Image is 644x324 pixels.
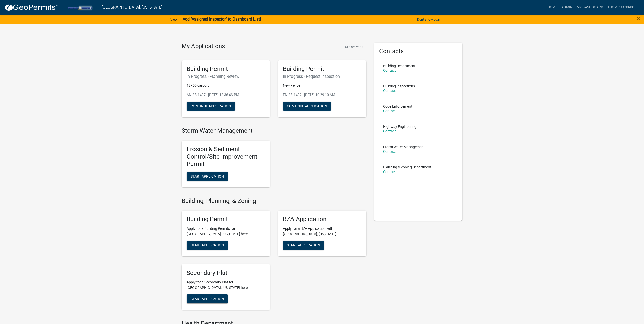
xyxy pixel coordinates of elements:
p: FN-25-1492 - [DATE] 10:29:10 AM [283,92,361,98]
a: Contact [383,109,396,113]
p: Apply for a Secondary Plat for [GEOGRAPHIC_DATA], [US_STATE] here [187,280,265,290]
p: 18x50 carport [187,83,265,88]
p: AN-25-1497 - [DATE] 12:36:43 PM [187,92,265,98]
a: [GEOGRAPHIC_DATA], [US_STATE] [102,3,162,12]
p: Storm Water Management [383,145,425,149]
a: Contact [383,68,396,72]
a: Contact [383,170,396,174]
p: Apply for a BZA Application with [GEOGRAPHIC_DATA], [US_STATE] [283,226,361,237]
span: Start Application [191,243,224,247]
button: Show More [343,43,366,51]
h6: In Progress - Request Inspection [283,74,361,79]
strong: Add "Assigned Inspector" to Dashboard List! [183,17,261,22]
a: View [168,15,180,24]
h5: Building Permit [283,65,361,73]
span: × [637,15,640,22]
button: Don't show again [415,15,443,24]
a: Contact [383,149,396,154]
a: Contact [383,89,396,93]
button: Start Application [283,241,324,250]
a: Admin [559,3,575,12]
p: Highway Engineering [383,125,416,128]
p: Building Department [383,64,415,68]
h5: Secondary Plat [187,269,265,277]
p: Code Enforcement [383,105,412,108]
h4: Building, Planning, & Zoning [182,197,366,205]
a: Contact [383,129,396,133]
a: Home [545,3,559,12]
h5: Building Permit [187,65,265,73]
span: Start Application [191,174,224,178]
a: My Dashboard [575,3,605,12]
h5: Contacts [379,48,458,55]
button: Start Application [187,294,228,303]
h4: My Applications [182,43,225,50]
p: Planning & Zoning Department [383,165,431,169]
img: Porter County, Indiana [62,4,97,11]
h5: BZA Application [283,216,361,223]
button: Start Application [187,241,228,250]
button: Continue Application [283,102,331,111]
span: Start Application [191,297,224,301]
h5: Erosion & Sediment Control/Site Improvement Permit [187,146,265,167]
a: thompson0901 [605,3,640,12]
button: Start Application [187,172,228,181]
span: Start Application [287,243,320,247]
p: Building Inspections [383,84,415,88]
h6: In Progress - Planning Review [187,74,265,79]
h4: Storm Water Management [182,127,366,135]
p: Apply for a Building Permits for [GEOGRAPHIC_DATA], [US_STATE] here [187,226,265,237]
h5: Building Permit [187,216,265,223]
p: New Fence [283,83,361,88]
button: Continue Application [187,102,235,111]
button: Close [637,15,640,21]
